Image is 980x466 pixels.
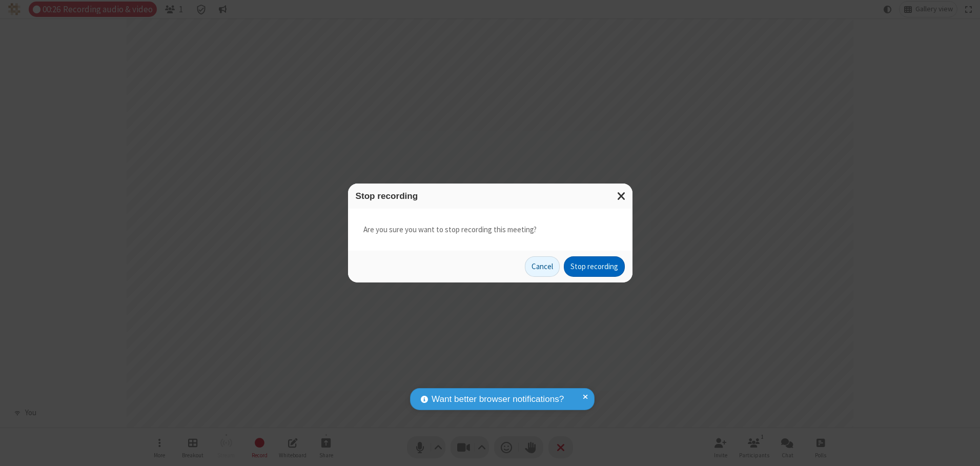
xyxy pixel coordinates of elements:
button: Stop recording [564,256,625,277]
div: Are you sure you want to stop recording this meeting? [348,209,632,251]
span: Want better browser notifications? [432,393,564,406]
button: Cancel [525,256,560,277]
button: Close modal [611,184,632,209]
h3: Stop recording [356,191,625,201]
